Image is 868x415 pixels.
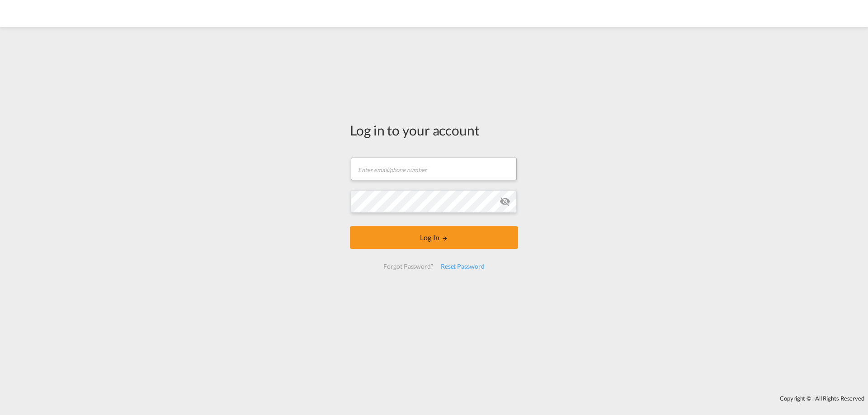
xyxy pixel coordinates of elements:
button: LOGIN [350,226,518,249]
div: Forgot Password? [380,258,437,275]
div: Log in to your account [350,121,518,140]
div: Reset Password [437,258,488,275]
md-icon: icon-eye-off [500,196,510,207]
input: Enter email/phone number [351,158,517,180]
